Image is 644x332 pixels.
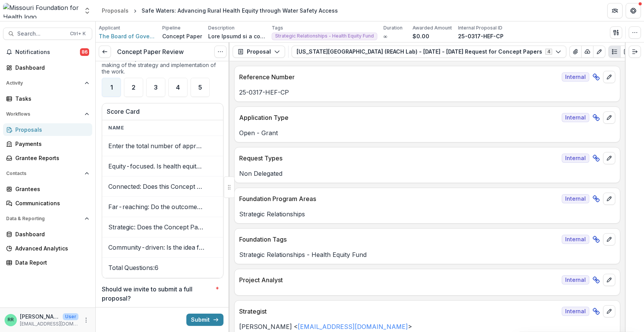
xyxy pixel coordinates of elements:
[3,183,92,195] a: Grantees
[99,217,214,237] td: Strategic: Does the Concept Paper have a clear plan of action, which could include time to assess...
[6,80,82,86] span: Activity
[15,154,86,162] div: Grantee Reports
[82,316,91,325] button: More
[6,111,82,117] span: Workflows
[383,25,403,31] p: Duration
[603,71,615,83] button: edit
[233,46,285,58] button: Proposal
[15,230,86,238] div: Dashboard
[99,25,120,31] p: Applicant
[15,126,86,134] div: Proposals
[80,48,89,56] span: 86
[208,32,266,40] p: Lore Ipsumd si a conse adipis elitse doeiusmodt incididu u laboreet dolor ma aliquae adminimve qu...
[154,84,158,90] span: 3
[99,120,214,136] th: Name
[6,216,82,221] span: Data & Reporting
[458,32,504,40] p: 25-0317-HEF-CP
[626,3,641,18] button: Get Help
[3,152,92,164] a: Grantee Reports
[3,242,92,255] a: Advanced Analytics
[15,199,86,207] div: Communications
[162,25,181,31] p: Pipeline
[214,46,227,58] button: Options
[272,25,283,31] p: Tags
[99,5,341,16] nav: breadcrumb
[239,209,615,219] p: Strategic Relationships
[214,217,254,237] td: 1
[603,233,615,245] button: edit
[239,307,559,316] p: Strategist
[99,32,156,40] a: The Board of Governors of [US_STATE][GEOGRAPHIC_DATA]
[102,7,129,15] div: Proposals
[603,111,615,124] button: edit
[214,237,254,258] td: 1
[298,323,408,330] a: [EMAIL_ADDRESS][DOMAIN_NAME]
[3,61,92,74] a: Dashboard
[562,154,589,163] span: Internal
[6,171,82,176] span: Contacts
[99,258,214,278] td: Total Questions: 6
[214,136,254,156] td: 1
[607,3,623,18] button: Partners
[8,317,14,322] div: Rachel Rimmerman
[15,258,86,267] div: Data Report
[562,275,589,285] span: Internal
[239,194,559,203] p: Foundation Program Areas
[99,237,214,258] td: Community-driven: Is the idea for the proposal driven by those most negatively impacted by the is...
[82,3,93,18] button: Open entity switcher
[239,235,559,244] p: Foundation Tags
[292,46,566,58] button: [US_STATE][GEOGRAPHIC_DATA] (REACH Lab) - [DATE] - [DATE] Request for Concept Papers4
[562,235,589,244] span: Internal
[15,244,86,252] div: Advanced Analytics
[275,33,374,39] span: Strategic Relationships - Health Equity Fund
[608,46,621,58] button: Plaintext view
[198,84,202,90] span: 5
[593,46,605,58] button: Edit as form
[20,312,60,321] p: [PERSON_NAME]
[17,31,65,37] span: Search...
[99,177,214,197] td: Connected: Does this Concept Paper highlight partnerships (formal or informal) that will strength...
[412,25,452,31] p: Awarded Amount
[117,48,184,56] h3: Concept Paper Review
[110,84,113,90] span: 1
[3,123,92,136] a: Proposals
[102,285,212,303] p: Should we invite to submit a full proposal?
[15,95,86,103] div: Tasks
[208,25,235,31] p: Description
[15,140,86,148] div: Payments
[629,46,641,58] button: Expand right
[3,46,92,58] button: Notifications86
[3,108,92,120] button: Open Workflows
[603,193,615,205] button: edit
[239,154,559,163] p: Request Types
[3,256,92,269] a: Data Report
[239,128,615,137] p: Open - Grant
[15,64,86,72] div: Dashboard
[214,120,254,136] th: Weight
[20,321,78,327] p: [EMAIL_ADDRESS][DOMAIN_NAME]
[239,88,615,97] p: 25-0317-HEF-CP
[603,152,615,164] button: edit
[239,169,615,178] p: Non Delegated
[239,322,615,331] p: [PERSON_NAME] < >
[3,3,79,18] img: Missouri Foundation for Health logo
[3,92,92,105] a: Tasks
[3,197,92,209] a: Communications
[162,32,202,40] p: Concept Paper
[186,314,223,326] button: Submit
[3,167,92,180] button: Open Contacts
[239,275,559,285] p: Project Analyst
[15,49,80,56] span: Notifications
[99,5,132,16] a: Proposals
[214,156,254,177] td: 1
[3,213,92,225] button: Open Data & Reporting
[99,197,214,217] td: Far-reaching: Do the outcomes or effects of the work go beyond a single organization and the orga...
[239,72,559,82] p: Reference Number
[3,28,92,40] button: Search...
[3,137,92,150] a: Payments
[562,72,589,82] span: Internal
[239,113,559,122] p: Application Type
[142,7,338,15] div: Safe Waters: Advancing Rural Health Equity through Water Safety Access
[214,177,254,197] td: 1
